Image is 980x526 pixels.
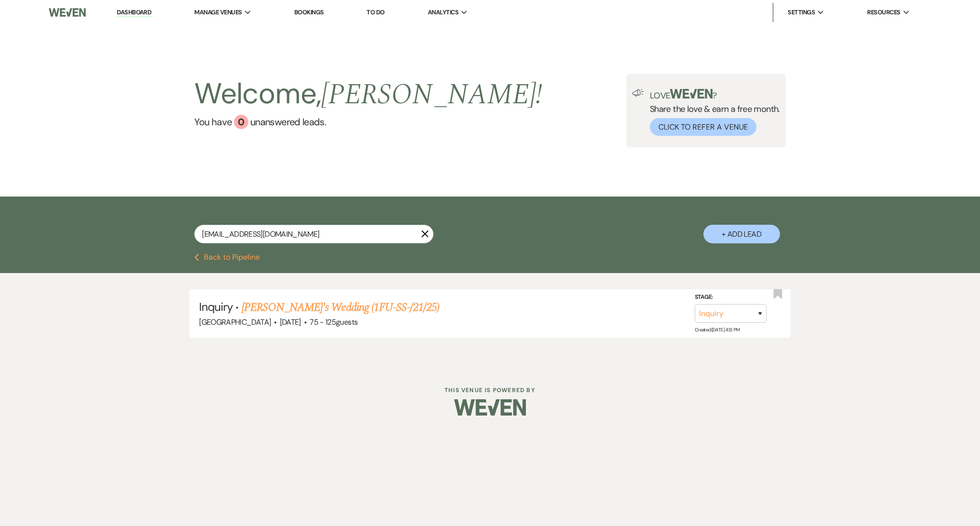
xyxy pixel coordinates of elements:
[310,317,357,327] span: 75 - 125 guests
[454,391,526,424] img: Weven Logo
[367,8,384,16] a: To Do
[428,8,458,17] span: Analytics
[199,317,271,327] span: [GEOGRAPHIC_DATA]
[49,2,86,22] img: Weven Logo
[194,253,260,261] button: Back to Pipeline
[670,89,713,99] img: weven-logo-green.svg
[695,292,767,303] label: Stage:
[234,115,248,129] div: 0
[867,8,900,17] span: Resources
[194,115,542,129] a: You have 0 unanswered leads.
[194,8,242,17] span: Manage Venues
[695,327,740,333] span: Created: [DATE] 4:13 PM
[280,317,301,327] span: [DATE]
[703,225,780,243] button: + Add Lead
[294,8,324,16] a: Bookings
[199,299,233,314] span: Inquiry
[117,8,151,17] a: Dashboard
[632,89,644,97] img: loud-speaker-illustration.svg
[321,73,542,117] span: [PERSON_NAME] !
[194,74,542,115] h2: Welcome,
[242,299,440,316] a: [PERSON_NAME]'s Wedding (1FU-SS-/21/25)
[194,225,434,243] input: Search by name, event date, email address or phone number
[650,89,780,100] p: Love ?
[788,8,815,17] span: Settings
[650,118,757,136] button: Click to Refer a Venue
[644,89,780,136] div: Share the love & earn a free month.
